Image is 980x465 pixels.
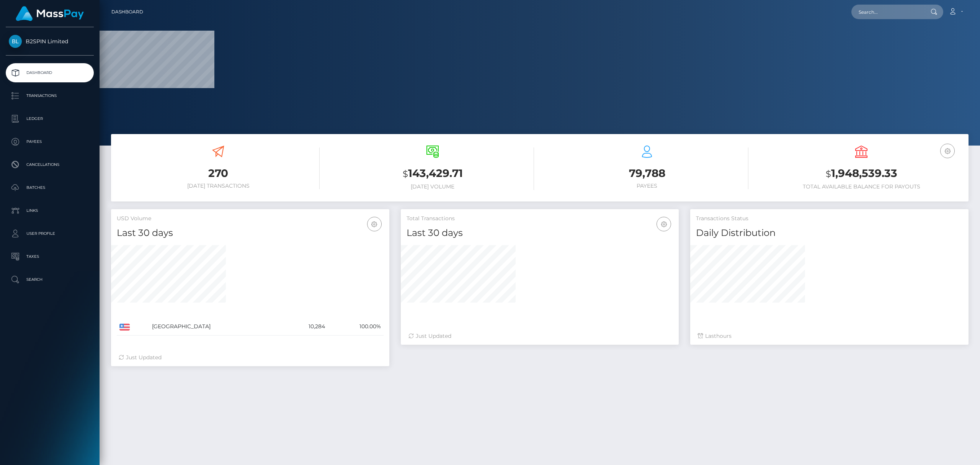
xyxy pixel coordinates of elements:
[698,332,961,340] div: Last hours
[9,205,91,216] p: Links
[407,226,673,240] h4: Last 30 days
[111,4,143,20] a: Dashboard
[117,215,384,223] h5: USD Volume
[9,90,91,102] p: Transactions
[408,332,671,340] div: Just Updated
[6,86,94,105] a: Transactions
[6,155,94,174] a: Cancellations
[6,178,94,197] a: Batches
[6,38,94,45] span: B2SPIN Limited
[331,166,534,182] h3: 143,429.71
[546,183,748,189] h6: Payees
[9,67,91,79] p: Dashboard
[696,226,963,240] h4: Daily Distribution
[760,166,963,182] h3: 1,948,539.33
[6,63,94,82] a: Dashboard
[9,228,91,239] p: User Profile
[328,318,384,336] td: 100.00%
[546,166,748,181] h3: 79,788
[119,354,382,362] div: Just Updated
[149,318,282,336] td: [GEOGRAPHIC_DATA]
[117,183,320,189] h6: [DATE] Transactions
[9,182,91,193] p: Batches
[6,109,94,128] a: Ledger
[6,132,94,151] a: Payees
[6,201,94,220] a: Links
[407,215,673,223] h5: Total Transactions
[9,274,91,285] p: Search
[403,169,408,179] small: $
[117,166,320,181] h3: 270
[851,5,923,19] input: Search...
[6,224,94,243] a: User Profile
[826,169,831,179] small: $
[6,247,94,266] a: Taxes
[6,270,94,289] a: Search
[331,183,534,190] h6: [DATE] Volume
[9,251,91,262] p: Taxes
[760,183,963,190] h6: Total Available Balance for Payouts
[16,6,84,21] img: MassPay Logo
[9,113,91,124] p: Ledger
[283,318,328,336] td: 10,284
[9,136,91,147] p: Payees
[696,215,963,223] h5: Transactions Status
[119,324,130,331] img: US.png
[9,35,22,48] img: B2SPIN Limited
[117,226,384,240] h4: Last 30 days
[9,159,91,170] p: Cancellations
